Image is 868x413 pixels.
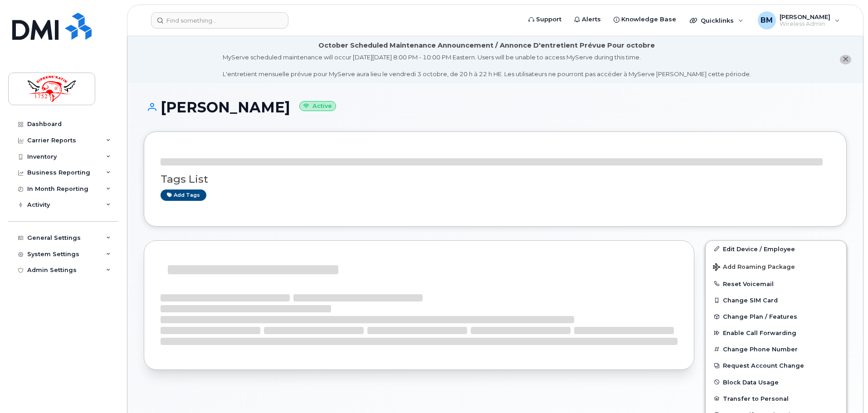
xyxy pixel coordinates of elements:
span: Change Plan / Features [723,313,797,320]
button: Block Data Usage [706,374,846,390]
a: Add tags [161,189,206,201]
button: close notification [840,55,851,64]
button: Request Account Change [706,357,846,374]
a: Edit Device / Employee [706,241,846,257]
small: Active [299,101,336,112]
button: Change Phone Number [706,341,846,357]
button: Add Roaming Package [706,257,846,276]
button: Change Plan / Features [706,308,846,325]
h1: [PERSON_NAME] [144,99,847,115]
button: Enable Call Forwarding [706,325,846,341]
div: October Scheduled Maintenance Announcement / Annonce D'entretient Prévue Pour octobre [318,41,655,50]
span: Enable Call Forwarding [723,330,796,336]
h3: Tags List [161,174,830,185]
div: MyServe scheduled maintenance will occur [DATE][DATE] 8:00 PM - 10:00 PM Eastern. Users will be u... [223,53,751,78]
span: Add Roaming Package [713,263,795,272]
button: Change SIM Card [706,292,846,308]
button: Transfer to Personal [706,390,846,407]
button: Reset Voicemail [706,276,846,292]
